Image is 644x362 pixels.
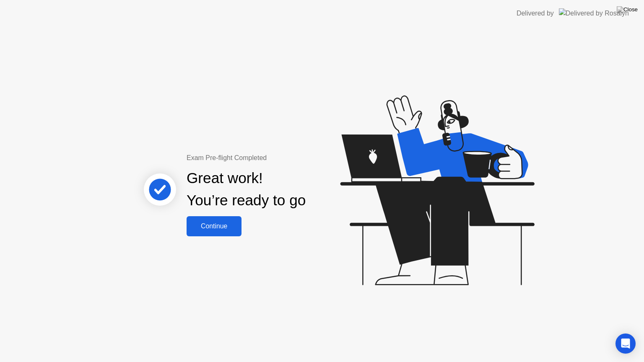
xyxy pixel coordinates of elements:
[559,8,629,18] img: Delivered by Rosalyn
[615,334,636,354] div: Open Intercom Messenger
[189,222,239,230] div: Continue
[187,153,360,163] div: Exam Pre-flight Completed
[517,8,554,18] div: Delivered by
[617,6,638,13] img: Close
[187,216,241,236] button: Continue
[187,167,306,212] div: Great work! You’re ready to go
